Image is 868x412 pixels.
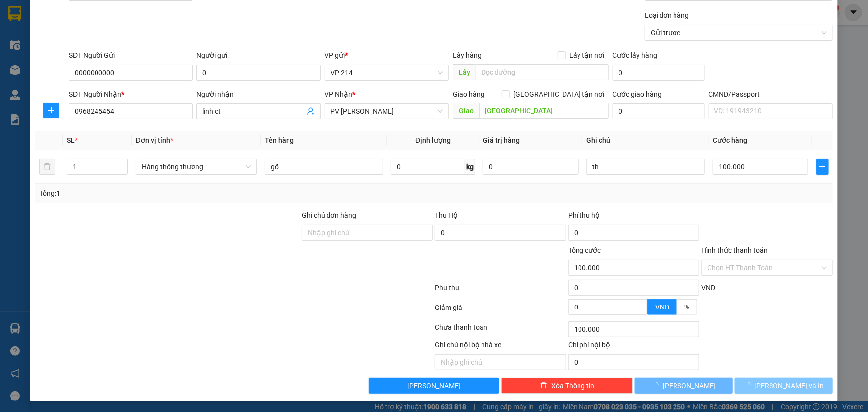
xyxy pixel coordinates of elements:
[684,303,689,311] span: %
[453,103,479,119] span: Giao
[69,89,193,100] div: SĐT Người Nhận
[69,50,193,61] div: SĐT Người Gửi
[136,136,173,144] span: Đơn vị tính
[34,72,50,78] span: VP 214
[302,225,433,241] input: Ghi chú đơn hàng
[39,188,335,199] div: Tổng: 1
[331,104,443,119] span: PV Đức Xuyên
[755,380,824,391] span: [PERSON_NAME] và In
[67,136,75,144] span: SL
[43,103,59,118] button: plus
[568,339,699,354] div: Chi phí nội bộ
[465,159,475,175] span: kg
[76,69,92,84] span: Nơi nhận:
[369,378,500,394] button: [PERSON_NAME]
[325,50,449,61] div: VP gửi
[434,282,568,300] div: Phụ thu
[415,136,451,144] span: Định lượng
[501,378,633,394] button: deleteXóa Thông tin
[302,211,357,219] label: Ghi chú đơn hàng
[566,50,609,61] span: Lấy tận nơi
[325,90,353,98] span: VP Nhận
[735,378,833,394] button: [PERSON_NAME] và In
[582,131,709,150] th: Ghi chú
[551,380,594,391] span: Xóa Thông tin
[100,70,128,75] span: PV Krông Nô
[479,103,609,119] input: Dọc đường
[453,64,476,80] span: Lấy
[568,210,699,225] div: Phí thu hộ
[613,103,705,119] input: Cước giao hàng
[568,246,601,254] span: Tổng cước
[407,380,461,391] span: [PERSON_NAME]
[95,45,140,52] span: 12:53:44 [DATE]
[651,25,827,40] span: Gửi trước
[119,161,125,167] span: up
[435,354,566,370] input: Nhập ghi chú
[540,382,547,390] span: delete
[265,136,294,144] span: Tên hàng
[639,308,645,314] span: down
[434,322,568,339] div: Chưa thanh toán
[744,382,755,389] span: loading
[34,60,115,67] strong: BIÊN NHẬN GỬI HÀNG HOÁ
[435,211,458,219] span: Thu Hộ
[434,302,568,319] div: Giảm giá
[652,382,663,389] span: loading
[142,159,251,174] span: Hàng thông thường
[816,159,829,175] button: plus
[709,89,833,100] div: CMND/Passport
[196,50,320,61] div: Người gửi
[613,90,662,98] label: Cước giao hàng
[196,89,320,100] div: Người nhận
[96,37,140,45] span: 21408250460
[645,11,689,19] label: Loại đơn hàng
[39,159,55,175] button: delete
[635,378,733,394] button: [PERSON_NAME]
[483,159,579,175] input: 0
[701,284,715,292] span: VND
[453,51,482,59] span: Lấy hàng
[510,89,609,100] span: [GEOGRAPHIC_DATA] tận nơi
[636,300,647,307] span: Increase Value
[586,159,705,175] input: Ghi Chú
[265,159,383,175] input: VD: Bàn, Ghế
[639,301,645,307] span: up
[331,65,443,80] span: VP 214
[10,22,23,47] img: logo
[817,163,828,171] span: plus
[613,51,658,59] label: Cước lấy hàng
[636,307,647,314] span: Decrease Value
[307,107,315,115] span: user-add
[453,90,484,98] span: Giao hàng
[701,246,768,254] label: Hình thức thanh toán
[655,303,669,311] span: VND
[435,339,566,354] div: Ghi chú nội bộ nhà xe
[116,167,127,174] span: Decrease Value
[116,159,127,167] span: Increase Value
[483,136,520,144] span: Giá trị hàng
[476,64,609,80] input: Dọc đường
[44,106,59,114] span: plus
[10,69,20,84] span: Nơi gửi:
[613,65,705,81] input: Cước lấy hàng
[26,16,81,53] strong: CÔNG TY TNHH [GEOGRAPHIC_DATA] 214 QL13 - P.26 - Q.BÌNH THẠNH - TP HCM 1900888606
[663,380,716,391] span: [PERSON_NAME]
[713,136,747,144] span: Cước hàng
[119,168,125,174] span: down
